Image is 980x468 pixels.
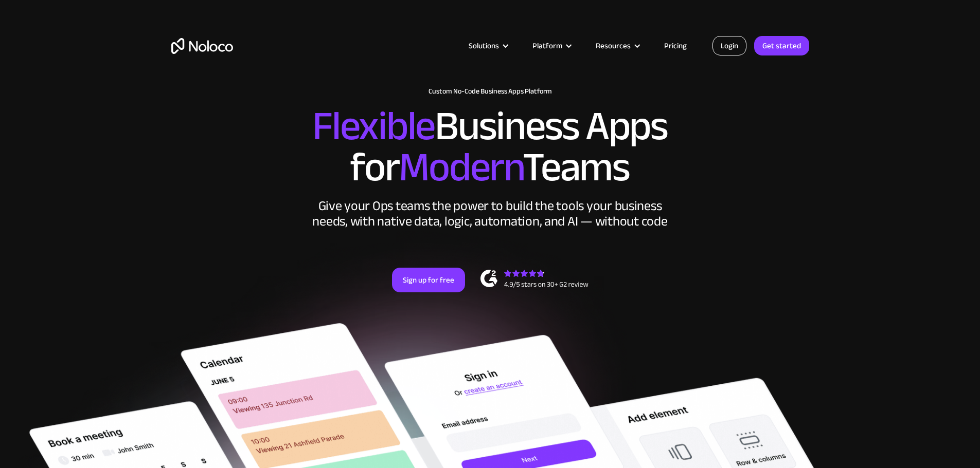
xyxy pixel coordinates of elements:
div: Platform [520,39,583,52]
div: Solutions [456,39,520,52]
a: home [171,38,233,54]
a: Sign up for free [392,268,465,292]
div: Solutions [469,39,499,52]
a: Login [712,36,746,55]
a: Pricing [651,39,700,52]
div: Resources [583,39,651,52]
a: Get started [754,36,809,55]
span: Flexible [312,88,435,164]
div: Platform [532,39,562,52]
span: Modern [399,129,523,205]
h2: Business Apps for Teams [171,106,809,188]
div: Give your Ops teams the power to build the tools your business needs, with native data, logic, au... [310,198,670,229]
div: Resources [596,39,631,52]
